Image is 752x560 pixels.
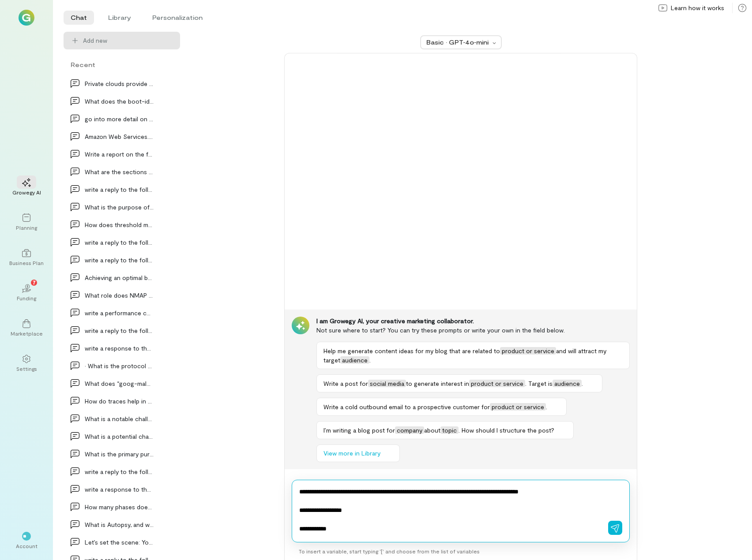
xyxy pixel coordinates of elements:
[9,259,44,266] div: Business Plan
[85,114,154,123] div: go into more detail on the following and provide…
[83,36,173,45] span: Add new
[500,347,556,355] span: product or service
[85,485,154,494] div: write a response to the following to include a fa…
[11,206,42,238] a: Planning
[459,426,554,434] span: . How should I structure the post?
[85,202,154,212] div: What is the purpose of SNORT rules in an Intrusio…
[64,60,180,69] div: Recent
[85,520,154,529] div: What is Autopsy, and what is its primary purpose…
[85,273,154,282] div: Achieving an optimal balance between security and…
[85,538,154,547] div: Let’s set the scene: You get to complete this sto…
[490,403,546,411] span: product or service
[546,403,547,411] span: .
[316,325,630,335] div: Not sure where to start? You can try these prompts or write your own in the field below.
[553,380,582,387] span: audience
[292,542,630,560] div: To insert a variable, start typing ‘[’ and choose from the list of variables
[85,414,154,423] div: What is a notable challenge associated with cloud…
[17,295,36,302] div: Funding
[85,343,154,353] div: write a response to the following to include a fa…
[11,242,42,273] a: Business Plan
[16,365,37,372] div: Settings
[85,291,154,300] div: What role does NMAP play in incident response pro…
[323,426,395,434] span: I’m writing a blog post for
[368,380,406,387] span: social media
[64,11,94,25] li: Chat
[85,361,154,370] div: • What is the protocol SSDP? Why would it be good…
[85,502,154,511] div: How many phases does the Abstract Digital Forensi…
[85,97,154,106] div: What does the boot-id represent in the systemd jo…
[85,149,154,159] div: Write a report on the following: Network Monitori…
[85,185,154,194] div: write a reply to the following and include What a…
[85,167,154,176] div: What are the sections of the syslog file? How wou…
[11,312,42,344] a: Marketplace
[316,317,630,325] div: I am Growegy AI, your creative marketing collaborator.
[316,444,400,462] button: View more in Library
[406,380,469,387] span: to generate interest in
[323,347,500,355] span: Help me generate content ideas for my blog that are related to
[369,356,371,364] span: .
[525,380,553,387] span: . Target is
[33,278,36,286] span: 7
[101,11,138,25] li: Library
[582,380,583,387] span: .
[316,342,630,369] button: Help me generate content ideas for my blog that are related toproduct or serviceand will attract ...
[85,467,154,476] div: write a reply to the following to include a fact…
[340,356,369,364] span: audience
[85,308,154,317] div: write a performance comments for an ITNC in the N…
[11,277,42,309] a: Funding
[85,326,154,335] div: write a reply to the following to include a new f…
[424,426,440,434] span: about
[11,330,43,337] div: Marketplace
[85,255,154,265] div: write a reply to the following to include a fact…
[85,396,154,406] div: How do traces help in understanding system behavi…
[323,449,380,458] span: View more in Library
[16,542,38,549] div: Account
[85,132,154,141] div: Amazon Web Services. (2023). Security in the AWS…
[426,38,490,47] div: Basic · GPT‑4o‑mini
[316,421,574,439] button: I’m writing a blog post forcompanyabouttopic. How should I structure the post?
[323,380,368,387] span: Write a post for
[145,11,210,25] li: Personalization
[85,238,154,247] div: write a reply to the following to include a new f…
[85,220,154,229] div: How does threshold monitoring work in anomaly det…
[469,380,525,387] span: product or service
[323,403,490,411] span: Write a cold outbound email to a prospective customer for
[316,398,567,416] button: Write a cold outbound email to a prospective customer forproduct or service.
[16,224,37,231] div: Planning
[85,79,154,88] div: Private clouds provide exclusive use by a single…
[671,4,724,12] span: Learn how it works
[316,374,602,392] button: Write a post forsocial mediato generate interest inproduct or service. Target isaudience.
[11,171,42,203] a: Growegy AI
[440,426,459,434] span: topic
[12,189,41,196] div: Growegy AI
[395,426,424,434] span: company
[85,449,154,459] div: What is the primary purpose of chkrootkit and rkh…
[85,432,154,441] div: What is a potential challenge in cloud investigat…
[11,347,42,379] a: Settings
[85,379,154,388] div: What does “goog-malware-shavar” mean inside the T…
